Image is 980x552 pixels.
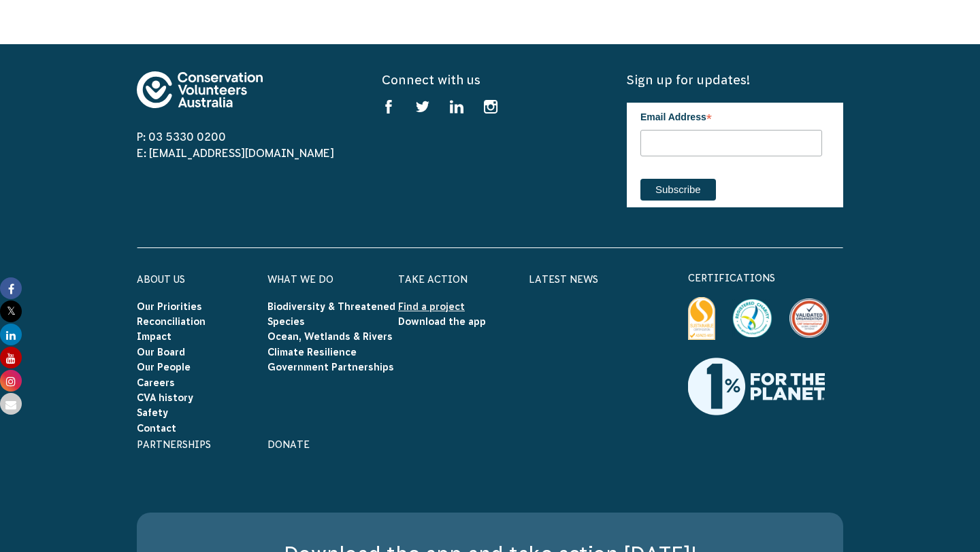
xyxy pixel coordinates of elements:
a: Partnerships [137,439,211,450]
img: logo-footer.svg [137,71,263,108]
a: Government Partnerships [267,362,394,373]
a: Find a project [398,301,465,312]
label: Email Address [640,103,822,128]
h5: Sign up for updates! [627,71,843,88]
a: Ocean, Wetlands & Rivers [267,331,393,342]
a: What We Do [267,274,333,285]
h5: Connect with us [382,71,598,88]
a: Our People [137,362,191,373]
input: Subscribe [640,179,716,201]
a: Reconciliation [137,316,206,327]
a: Climate Resilience [267,347,357,358]
a: Download the app [398,316,486,327]
a: Our Board [137,347,185,358]
a: Latest News [529,274,598,285]
a: Safety [137,407,168,418]
a: About Us [137,274,185,285]
a: Donate [267,439,310,450]
a: Impact [137,331,171,342]
p: certifications [688,270,843,286]
a: Contact [137,423,176,434]
a: Careers [137,377,175,388]
a: Biodiversity & Threatened Species [267,301,395,327]
a: P: 03 5330 0200 [137,131,226,143]
a: CVA history [137,392,193,403]
a: Our Priorities [137,301,202,312]
a: Take Action [398,274,468,285]
a: E: [EMAIL_ADDRESS][DOMAIN_NAME] [137,147,334,159]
